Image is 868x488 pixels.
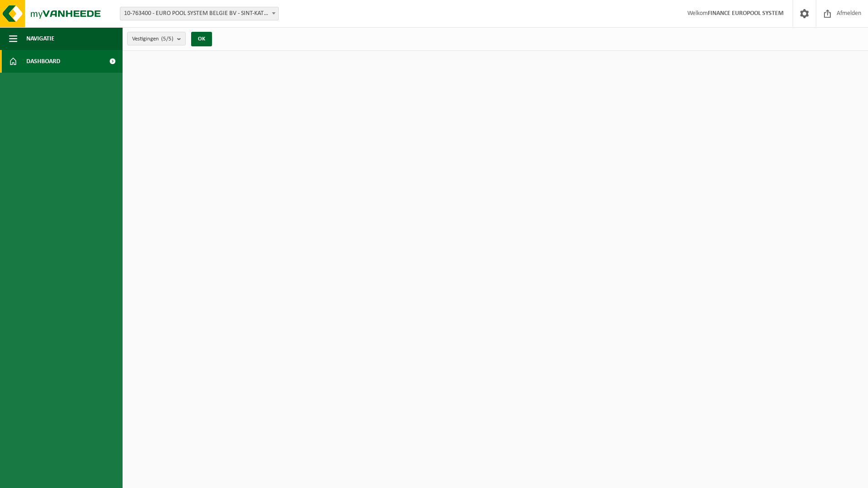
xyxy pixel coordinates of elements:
span: Navigatie [26,27,54,50]
count: (5/5) [161,36,173,42]
button: Vestigingen(5/5) [127,32,186,45]
span: 10-763400 - EURO POOL SYSTEM BELGIE BV - SINT-KATELIJNE-WAVER [120,7,278,20]
span: 10-763400 - EURO POOL SYSTEM BELGIE BV - SINT-KATELIJNE-WAVER [120,7,279,20]
span: Dashboard [26,50,60,73]
button: OK [191,32,212,46]
span: Vestigingen [132,32,173,46]
strong: FINANCE EUROPOOL SYSTEM [708,10,784,17]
